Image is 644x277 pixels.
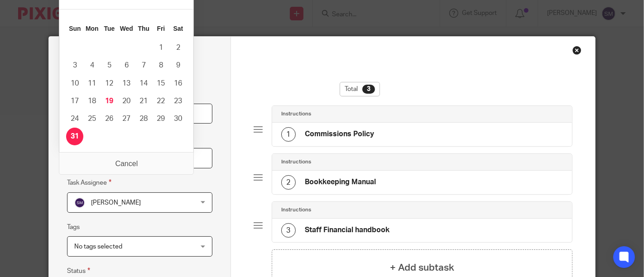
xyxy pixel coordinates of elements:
[74,244,122,250] span: No tags selected
[118,75,135,92] button: 13
[281,206,311,214] h4: Instructions
[91,200,141,206] span: [PERSON_NAME]
[83,57,101,74] button: 4
[104,25,115,32] abbr: Tuesday
[118,110,135,128] button: 27
[173,25,183,32] abbr: Saturday
[135,57,152,74] button: 7
[281,158,311,166] h4: Instructions
[135,110,152,128] button: 28
[152,57,169,74] button: 8
[66,92,83,110] button: 17
[281,223,296,238] div: 3
[169,110,187,128] button: 30
[83,75,101,92] button: 11
[69,25,81,32] abbr: Sunday
[67,148,212,168] input: Use the arrow keys to pick a date
[281,175,296,190] div: 2
[281,110,311,118] h4: Instructions
[152,92,169,110] button: 22
[74,197,85,208] img: svg%3E
[66,75,83,92] button: 10
[305,225,389,235] h4: Staff Financial handbook
[135,92,152,110] button: 21
[120,25,133,32] abbr: Wednesday
[152,39,169,57] button: 1
[169,75,187,92] button: 16
[169,92,187,110] button: 23
[138,25,149,32] abbr: Thursday
[101,75,118,92] button: 12
[101,57,118,74] button: 5
[66,128,83,145] button: 31
[66,57,83,74] button: 3
[67,177,111,188] label: Task Assignee
[305,129,374,139] h4: Commissions Policy
[83,92,101,110] button: 18
[305,177,376,187] h4: Bookkeeping Manual
[362,85,375,94] div: 3
[340,82,380,96] div: Total
[152,110,169,128] button: 29
[101,92,118,110] button: 19
[118,92,135,110] button: 20
[101,110,118,128] button: 26
[86,25,98,32] abbr: Monday
[157,25,165,32] abbr: Friday
[67,223,80,232] label: Tags
[135,75,152,92] button: 14
[83,110,101,128] button: 25
[67,266,90,276] label: Status
[152,75,169,92] button: 15
[118,57,135,74] button: 6
[572,46,582,55] div: Close this dialog window
[66,110,83,128] button: 24
[281,127,296,142] div: 1
[390,261,454,275] h4: + Add subtask
[169,57,187,74] button: 9
[169,39,187,57] button: 2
